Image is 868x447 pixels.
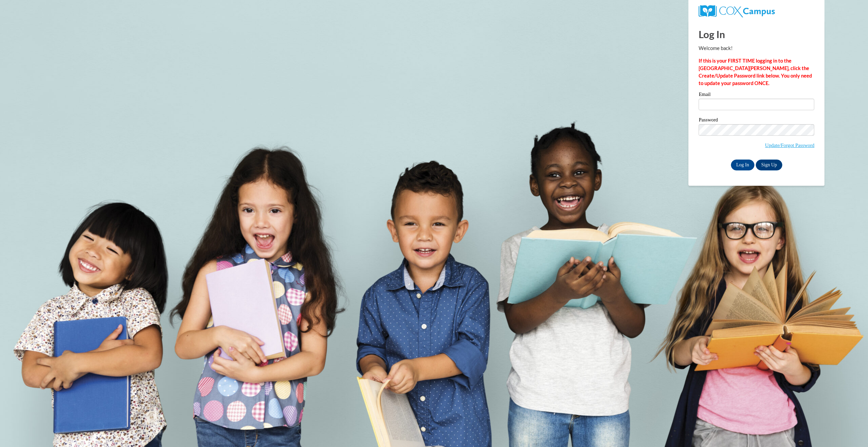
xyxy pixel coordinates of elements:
[756,160,782,170] a: Sign Up
[699,117,814,124] label: Password
[699,27,814,41] h1: Log In
[699,5,774,17] img: COX Campus
[699,58,812,86] strong: If this is your FIRST TIME logging in to the [GEOGRAPHIC_DATA][PERSON_NAME], click the Create/Upd...
[699,8,774,14] a: COX Campus
[765,143,814,148] a: Update/Forgot Password
[699,92,814,99] label: Email
[699,45,814,52] p: Welcome back!
[731,160,755,170] input: Log In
